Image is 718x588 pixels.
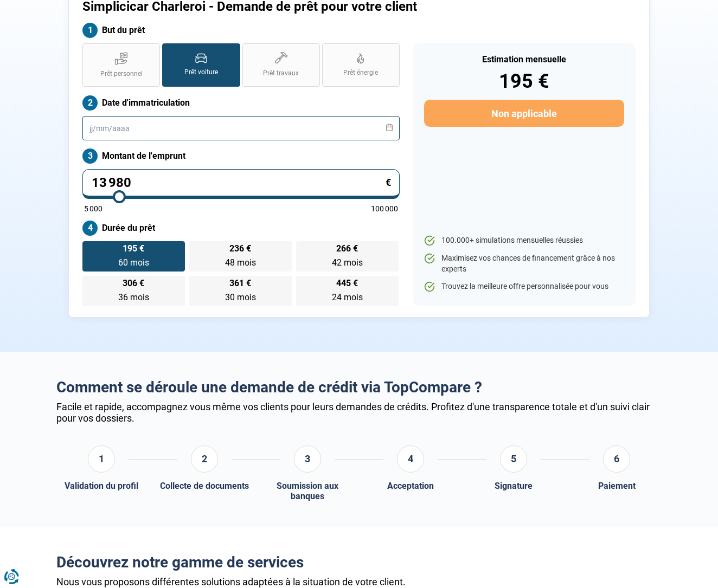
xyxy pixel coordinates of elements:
[184,68,218,77] span: Prêt voiture
[56,401,662,424] div: Facile et rapide, accompagnez vous même vos clients pour leurs demandes de crédits. Profitez d'un...
[397,445,424,473] div: 4
[424,235,624,246] li: 100.000+ simulations mensuelles réussies
[82,221,400,236] label: Durée du prêt
[84,205,102,212] span: 5 000
[387,481,434,491] div: Acceptation
[343,68,378,77] span: Prêt énergie
[598,481,636,491] div: Paiement
[123,244,144,253] span: 195 €
[263,69,299,78] span: Prêt travaux
[424,55,624,64] div: Estimation mensuelle
[82,116,400,140] input: jj/mm/aaaa
[424,72,624,91] div: 195 €
[56,576,662,587] div: Nous vous proposons différentes solutions adaptées à la situation de votre client.
[82,95,400,111] label: Date d'immatriculation
[82,148,400,164] label: Montant de l'emprunt
[294,445,321,473] div: 3
[225,257,256,268] span: 48 mois
[82,23,400,38] label: But du prêt
[336,244,358,253] span: 266 €
[123,279,144,288] span: 306 €
[88,445,115,473] div: 1
[56,378,662,397] h2: Comment se déroule une demande de crédit via TopCompare ?
[191,445,218,473] div: 2
[500,445,527,473] div: 5
[332,292,363,302] span: 24 mois
[424,100,624,127] button: Non applicable
[229,244,251,253] span: 236 €
[424,253,624,274] li: Maximisez vos chances de financement grâce à nos experts
[65,481,138,491] div: Validation du profil
[160,481,249,491] div: Collecte de documents
[386,178,391,188] span: €
[603,445,630,473] div: 6
[118,257,149,268] span: 60 mois
[495,481,533,491] div: Signature
[332,257,363,268] span: 42 mois
[424,281,624,292] li: Trouvez la meilleure offre personnalisée pour vous
[56,553,662,572] h2: Découvrez notre gamme de services
[225,292,256,302] span: 30 mois
[336,279,358,288] span: 445 €
[118,292,149,302] span: 36 mois
[371,205,398,212] span: 100 000
[262,481,352,501] div: Soumission aux banques
[100,69,143,79] span: Prêt personnel
[229,279,251,288] span: 361 €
